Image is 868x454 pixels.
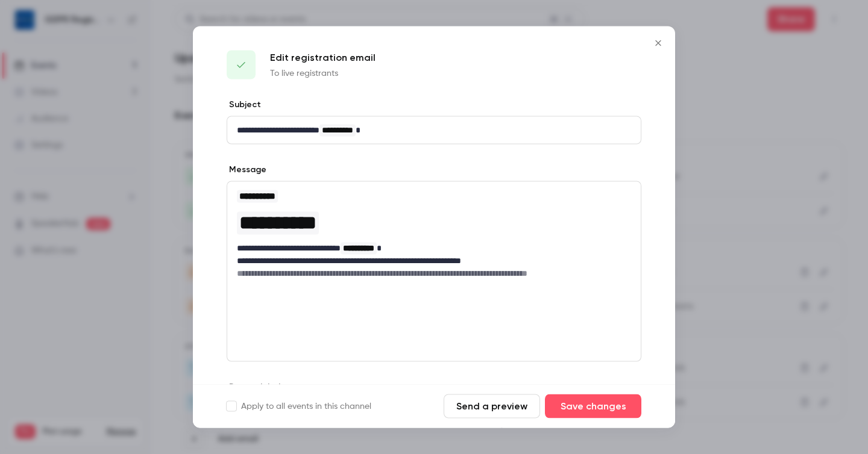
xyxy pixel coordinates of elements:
div: editor [227,182,641,287]
button: Save changes [545,394,641,418]
button: Send a preview [444,394,540,418]
button: Close [646,31,670,55]
div: editor [227,117,641,144]
label: Button label [227,381,280,393]
p: Edit registration email [270,51,376,65]
p: To live registrants [270,67,376,79]
label: Subject [227,99,261,111]
label: Message [227,164,266,176]
label: Apply to all events in this channel [227,400,371,412]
